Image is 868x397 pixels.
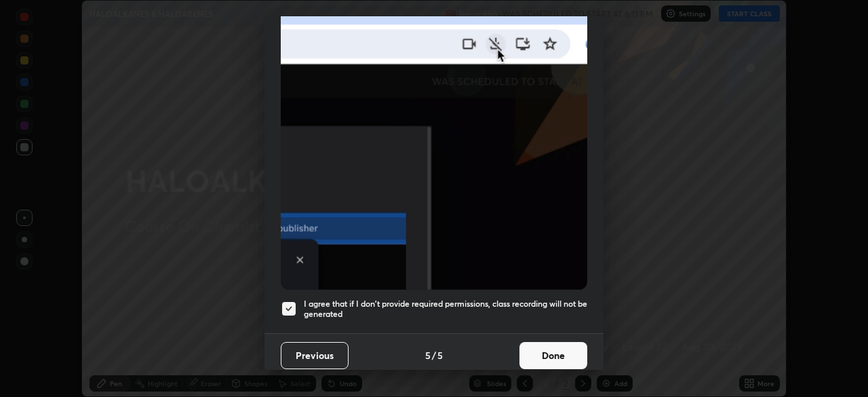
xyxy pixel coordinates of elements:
[437,348,443,362] h4: 5
[425,348,431,362] h4: 5
[432,348,436,362] h4: /
[304,299,587,320] h5: I agree that if I don't provide required permissions, class recording will not be generated
[281,342,349,369] button: Previous
[519,342,587,369] button: Done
